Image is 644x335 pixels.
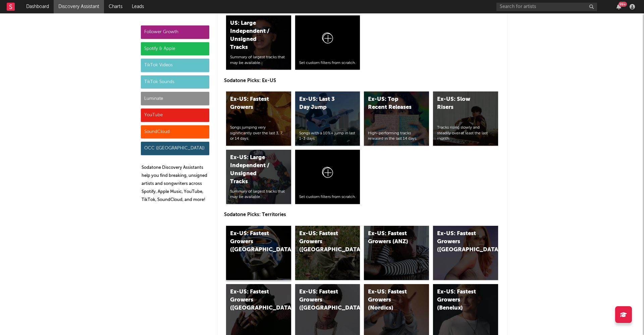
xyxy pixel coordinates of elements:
[299,194,356,200] div: Set custom filters from scratch.
[368,230,414,246] div: Ex-US: Fastest Growers (ANZ)
[299,95,345,112] div: Ex-US: Last 3 Day Jump
[141,109,209,122] div: YouTube
[437,125,494,142] div: Tracks rising slowly and steadily over at least the last month.
[433,226,498,280] a: Ex-US: Fastest Growers ([GEOGRAPHIC_DATA])
[437,288,483,312] div: Ex-US: Fastest Growers (Benelux)
[368,288,414,312] div: Ex-US: Fastest Growers (Nordics)
[226,91,291,146] a: Ex-US: Fastest GrowersSongs jumping very significantly over the last 3, 7, or 14 days.
[295,15,360,70] a: Set custom filters from scratch.
[368,95,414,112] div: Ex-US: Top Recent Releases
[141,75,209,89] div: TikTok Sounds
[230,19,276,52] div: US: Large Independent / Unsigned Tracks
[616,4,621,9] button: 99+
[299,60,356,66] div: Set custom filters from scratch.
[141,42,209,56] div: Spotify & Apple
[496,3,597,11] input: Search for artists
[364,226,429,280] a: Ex-US: Fastest Growers (ANZ)
[230,189,287,200] div: Summary of largest tracks that may be available.
[226,15,291,70] a: US: Large Independent / Unsigned TracksSummary of largest tracks that may be available.
[437,230,483,254] div: Ex-US: Fastest Growers ([GEOGRAPHIC_DATA])
[364,91,429,146] a: Ex-US: Top Recent ReleasesHigh-performing tracks released in the last 14 days.
[230,154,276,186] div: Ex-US: Large Independent / Unsigned Tracks
[295,226,360,280] a: Ex-US: Fastest Growers ([GEOGRAPHIC_DATA])
[299,131,356,142] div: Songs with a 10%+ jump in last 1-3 days.
[226,150,291,204] a: Ex-US: Large Independent / Unsigned TracksSummary of largest tracks that may be available.
[230,55,287,66] div: Summary of largest tracks that may be available.
[141,25,209,39] div: Follower Growth
[437,95,483,112] div: Ex-US: Slow Risers
[619,2,627,7] div: 99 +
[142,164,209,204] p: Sodatone Discovery Assistants help you find breaking, unsigned artists and songwriters across Spo...
[299,230,345,254] div: Ex-US: Fastest Growers ([GEOGRAPHIC_DATA])
[224,77,500,85] p: Sodatone Picks: Ex-US
[141,92,209,105] div: Luminate
[224,211,500,219] p: Sodatone Picks: Territories
[230,288,276,312] div: Ex-US: Fastest Growers ([GEOGRAPHIC_DATA])
[141,142,209,155] div: OCC ([GEOGRAPHIC_DATA])
[295,150,360,204] a: Set custom filters from scratch.
[226,226,291,280] a: Ex-US: Fastest Growers ([GEOGRAPHIC_DATA])
[230,125,287,142] div: Songs jumping very significantly over the last 3, 7, or 14 days.
[433,91,498,146] a: Ex-US: Slow RisersTracks rising slowly and steadily over at least the last month.
[141,59,209,72] div: TikTok Videos
[295,91,360,146] a: Ex-US: Last 3 Day JumpSongs with a 10%+ jump in last 1-3 days.
[141,125,209,139] div: SoundCloud
[299,288,345,312] div: Ex-US: Fastest Growers ([GEOGRAPHIC_DATA])
[368,131,425,142] div: High-performing tracks released in the last 14 days.
[230,230,276,254] div: Ex-US: Fastest Growers ([GEOGRAPHIC_DATA])
[230,95,276,112] div: Ex-US: Fastest Growers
